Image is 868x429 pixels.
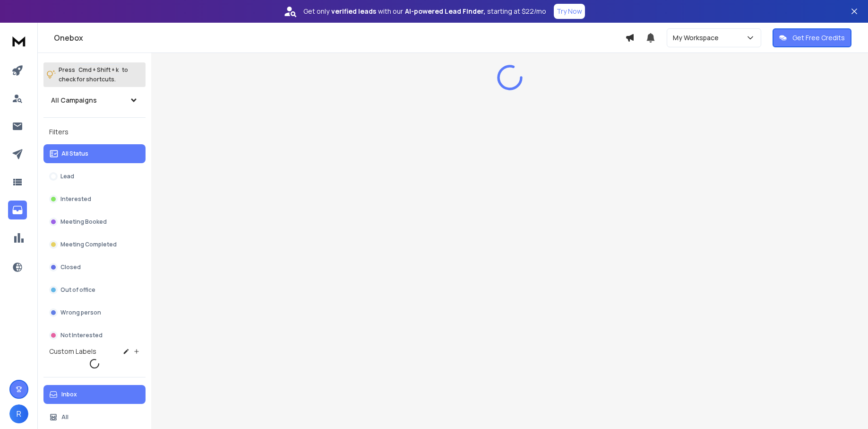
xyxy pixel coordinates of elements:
[60,241,117,248] p: Meeting Completed
[303,7,546,16] p: Get only with our starting at $22/mo
[43,303,146,322] button: Wrong person
[60,286,95,294] p: Out of office
[77,64,120,75] span: Cmd + Shift + k
[43,326,146,345] button: Not Interested
[43,258,146,277] button: Closed
[43,235,146,254] button: Meeting Completed
[9,404,28,423] button: R
[60,332,103,339] p: Not Interested
[43,190,146,209] button: Interested
[61,413,69,421] p: All
[43,408,146,427] button: All
[43,91,146,110] button: All Campaigns
[43,280,146,299] button: Out of office
[54,32,625,44] h1: Onebox
[405,7,485,16] strong: AI-powered Lead Finder,
[43,144,146,163] button: All Status
[60,309,101,316] p: Wrong person
[773,28,851,47] button: Get Free Credits
[43,212,146,231] button: Meeting Booked
[51,96,97,105] h1: All Campaigns
[43,385,146,404] button: Inbox
[59,65,128,84] p: Press to check for shortcuts.
[9,32,28,50] img: logo
[673,33,722,43] p: My Workspace
[60,218,107,226] p: Meeting Booked
[43,125,146,139] h3: Filters
[331,7,376,16] strong: verified leads
[61,150,88,158] p: All Status
[60,195,91,203] p: Interested
[61,391,77,398] p: Inbox
[554,4,585,19] button: Try Now
[43,167,146,186] button: Lead
[792,33,845,43] p: Get Free Credits
[60,263,81,271] p: Closed
[60,173,74,180] p: Lead
[49,347,96,356] h3: Custom Labels
[557,7,582,16] p: Try Now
